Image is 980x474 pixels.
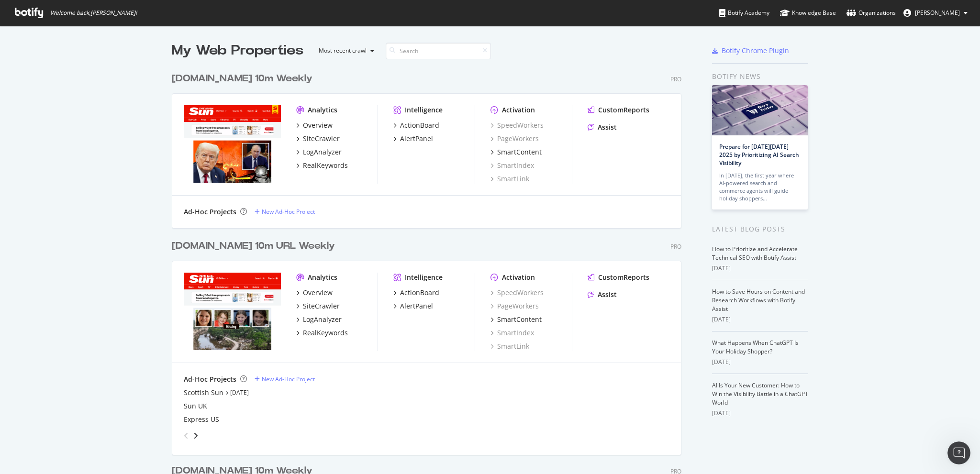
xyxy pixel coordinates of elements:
div: Overview [303,121,333,130]
a: [DATE] [230,388,249,397]
textarea: Message… [8,293,183,309]
div: Ad-Hoc Projects [184,207,236,217]
button: Start recording [61,313,68,321]
a: AI Is Your New Customer: How to Win the Visibility Battle in a ChatGPT World [712,381,808,407]
div: [DATE] [712,358,808,366]
input: Search [386,43,491,59]
div: AlertPanel [400,301,433,311]
div: Assist [598,290,617,299]
div: My Web Properties [172,41,303,60]
div: We’ve observed a notable decrease in indexable URLs and significant increase in non-indexable URL... [15,103,149,225]
a: LogAnalyzer [296,315,342,324]
a: Scottish Sun [184,388,223,397]
a: SiteCrawler [296,134,340,143]
div: SiteCrawler [303,134,340,143]
iframe: Intercom live chat [947,441,970,464]
a: SmartIndex [490,328,534,338]
div: [DATE] [712,264,808,273]
a: PageWorkers [490,134,539,143]
div: We recommend investigating internally with your technical team to determine whether pagination wa... [15,229,149,351]
div: In [DATE], the first year where AI-powered search and commerce agents will guide holiday shoppers… [719,172,801,202]
div: Latest Blog Posts [712,224,808,234]
a: SmartContent [490,315,542,324]
a: CustomReports [588,105,649,115]
div: RealKeywords [303,328,348,338]
a: Botify Chrome Plugin [712,46,789,55]
div: ActionBoard [400,121,439,130]
button: Most recent crawl [311,43,378,58]
img: www.The-Sun.com [184,273,281,350]
h1: Victoria [46,5,76,12]
div: Intelligence [405,105,443,115]
a: ActionBoard [393,121,439,130]
a: How to Save Hours on Content and Research Workflows with Botify Assist [712,287,805,313]
div: Intelligence [405,273,443,282]
div: New Ad-Hoc Project [262,208,315,216]
div: ActionBoard [400,288,439,298]
div: Botify news [712,71,808,82]
a: Overview [296,121,333,130]
a: New Ad-Hoc Project [255,375,315,383]
div: Activation [502,105,535,115]
div: Close [168,4,185,21]
a: SpeedWorkers [490,288,544,298]
a: New Ad-Hoc Project [255,208,315,216]
div: Pro [670,243,681,251]
a: CustomReports [588,273,649,282]
a: What Happens When ChatGPT Is Your Holiday Shopper? [712,339,799,355]
div: Pro [670,75,681,83]
div: Assist [598,122,617,132]
div: CustomReports [598,105,649,115]
a: ActionBoard [393,288,439,298]
a: AlertPanel [393,301,433,311]
div: [DATE] [8,50,184,63]
button: Emoji picker [15,313,22,321]
div: We’ve observed a notable decrease in indexable URLs and significant increase in non-indexable URL... [8,63,157,357]
div: Botify Chrome Plugin [722,46,789,55]
a: Overview [296,288,333,298]
img: Profile image for Victoria [27,5,43,21]
div: Analytics [308,105,337,115]
div: SmartContent [497,147,542,157]
div: Activation [502,273,535,282]
div: Organizations [846,8,896,18]
a: Assist [588,290,617,299]
button: Gif picker [30,313,38,321]
a: SmartLink [490,342,529,351]
a: SpeedWorkers [490,121,544,130]
div: New Ad-Hoc Project [262,375,315,383]
a: RealKeywords [296,161,348,170]
div: Victoria says… [8,63,184,378]
a: SmartLink [490,174,529,184]
a: SmartIndex [490,161,534,170]
div: AlertPanel [400,134,433,143]
div: SmartContent [497,315,542,324]
a: [DOMAIN_NAME] 10m Weekly [172,72,316,86]
button: Home [150,4,168,22]
div: We will try to get back to you as soon as possible. [15,18,149,36]
span: Richard Deng [915,9,960,17]
div: [DATE] [712,409,808,418]
a: PageWorkers [490,301,539,311]
a: Prepare for [DATE][DATE] 2025 by Prioritizing AI Search Visibility [719,143,799,167]
div: LogAnalyzer [303,315,342,324]
a: SmartContent [490,147,542,157]
a: Express US [184,415,219,424]
div: SiteCrawler [303,301,340,311]
a: How to Prioritize and Accelerate Technical SEO with Botify Assist [712,245,798,262]
div: Most recent crawl [319,48,367,54]
a: Sun UK [184,401,207,411]
a: [DOMAIN_NAME] 10m URL Weekly [172,239,339,253]
div: Overview [303,288,333,298]
p: Active 3h ago [46,12,89,22]
a: SiteCrawler [296,301,340,311]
